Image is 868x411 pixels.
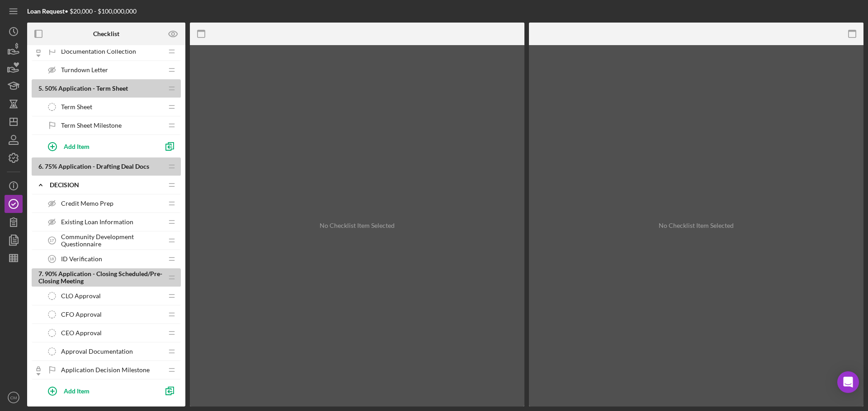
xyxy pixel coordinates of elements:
span: CEO Approval [61,329,102,337]
span: ID Verification [61,255,102,263]
span: Documentation Collection [61,48,136,55]
span: 50% Application - Term Sheet [45,84,128,92]
span: Term Sheet [61,103,92,111]
span: 90% Application - Closing Scheduled/Pre-Closing Meeting [38,270,162,285]
button: CM [5,388,23,406]
span: 75% Application - Drafting Deal Docs [45,162,149,170]
div: Add Item [64,382,90,399]
tspan: 17 [50,238,54,243]
span: CFO Approval [61,311,102,318]
span: Turndown Letter [61,66,108,74]
b: Loan Request [27,7,65,15]
span: Approval Documentation [61,348,133,355]
span: Community Development Questionnaire [61,233,163,248]
text: CM [10,395,17,400]
tspan: 18 [50,257,54,261]
div: Decision [50,181,163,189]
span: 6 . [38,162,43,170]
div: • $20,000 - $100,000,000 [27,8,137,15]
div: No Checklist Item Selected [320,222,395,229]
span: CLO Approval [61,292,101,300]
div: Add Item [64,138,90,155]
button: Add Item [41,382,158,400]
div: Open Intercom Messenger [837,371,859,393]
span: 5 . [38,84,43,92]
span: Credit Memo Prep [61,200,113,207]
button: Add Item [41,137,158,155]
span: Existing Loan Information [61,218,133,226]
div: No Checklist Item Selected [659,222,734,229]
span: Term Sheet Milestone [61,122,122,129]
span: 7 . [38,270,43,277]
span: Application Decision Milestone [61,366,150,374]
b: Checklist [93,30,119,37]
